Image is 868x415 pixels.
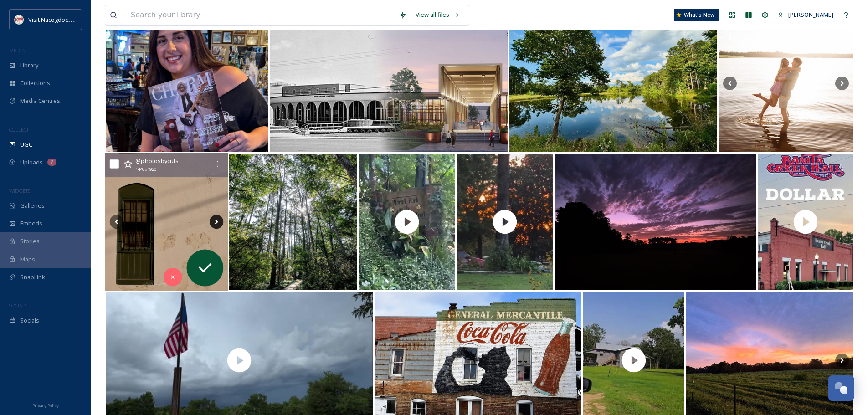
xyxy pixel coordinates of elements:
img: thumbnail [359,154,455,290]
img: thumbnail [457,154,553,290]
button: Open Chat [828,375,854,401]
span: COLLECT [9,126,29,133]
img: images%20%281%29.jpeg [15,15,24,24]
img: Even more to explore! 🌲✨ SFA scored a texasparkswildlife grant to enhance and expand the trails t... [229,154,358,290]
div: 7 [47,159,56,166]
span: MEDIA [9,47,25,54]
input: Search your library [126,5,395,25]
a: What's New [674,9,719,21]
a: [PERSON_NAME] [773,6,838,24]
span: UGC [20,140,32,149]
span: Galleries [20,201,45,210]
span: Embeds [20,219,42,228]
span: Uploads [20,158,43,167]
span: WIDGETS [9,187,30,194]
a: Privacy Policy [32,400,59,410]
span: Library [20,61,38,70]
span: Socials [20,316,39,325]
img: . Ah! If I could paint my mind with the colors of the morning sky, how magnificent my life would ... [555,154,756,290]
span: [PERSON_NAME] [788,10,833,19]
img: . A field of water betrays the spirit that is in the air. It is continually receiving new life an... [509,15,717,152]
img: Soft summer light, quiet smiles, and the kind of connection you can feel without words. ✨ #summer... [719,15,853,152]
span: Media Centres [20,97,60,105]
span: @ photosbycuts [135,157,179,165]
span: 1440 x 1920 [135,166,156,173]
img: thumbnail [758,154,853,290]
img: For 60+ years, East College Cafeteria fueled Lumberjacks with good food and great memories. 💜🍽️✨ ... [270,15,508,152]
img: nacogdoches, texas 📍🗺️ #nacogdoches #nacogdochestx #nactx #downtownnacogdoches #streetphotography [105,153,228,291]
span: SOCIALS [9,302,27,309]
span: Privacy Policy [32,403,59,409]
span: Visit Nacogdoches [28,15,78,24]
span: SnapLink [20,273,45,282]
span: Maps [20,255,35,264]
a: View all files [411,6,464,24]
span: Collections [20,79,50,87]
img: Thanks for the shoutout, Herb…it does compute! . . #sfasu #flashbackcafe #nacogdoches #theinterne... [106,15,268,152]
span: Stories [20,237,40,246]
